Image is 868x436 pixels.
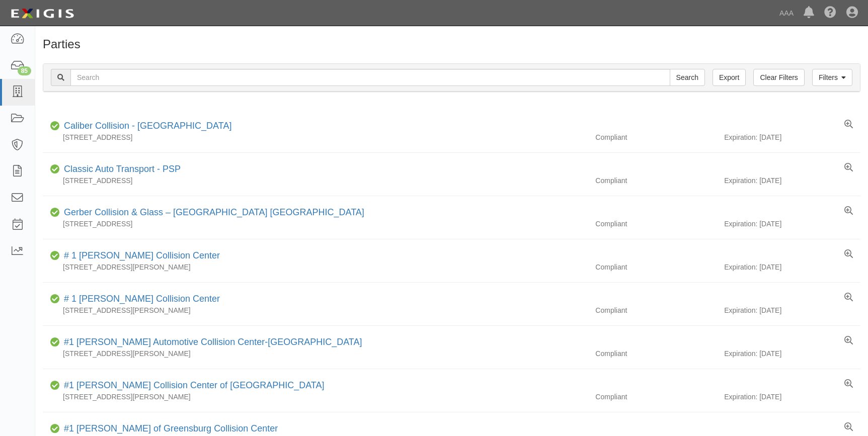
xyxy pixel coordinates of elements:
[588,348,724,359] div: Compliant
[18,66,31,75] div: 85
[70,69,670,86] input: Search
[43,219,588,229] div: [STREET_ADDRESS]
[50,209,60,216] i: Compliant
[64,423,278,433] a: #1 [PERSON_NAME] of Greensburg Collision Center
[844,422,853,432] a: View results summary
[724,219,860,229] div: Expiration: [DATE]
[43,262,588,272] div: [STREET_ADDRESS][PERSON_NAME]
[588,132,724,142] div: Compliant
[713,69,746,86] a: Export
[724,262,860,272] div: Expiration: [DATE]
[588,219,724,229] div: Compliant
[50,252,60,259] i: Compliant
[824,7,836,19] i: Help Center - Complianz
[60,379,325,392] div: #1 Cochran Collision Center of Greensburg
[64,121,231,131] a: Caliber Collision - [GEOGRAPHIC_DATA]
[724,305,860,315] div: Expiration: [DATE]
[588,305,724,315] div: Compliant
[43,38,860,51] h1: Parties
[724,392,860,402] div: Expiration: [DATE]
[64,294,220,304] a: # 1 [PERSON_NAME] Collision Center
[60,120,231,133] div: Caliber Collision - Gainesville
[50,425,60,432] i: Compliant
[670,69,705,86] input: Search
[60,336,362,349] div: #1 Cochran Automotive Collision Center-Monroeville
[64,337,362,347] a: #1 [PERSON_NAME] Automotive Collision Center-[GEOGRAPHIC_DATA]
[844,163,853,173] a: View results summary
[64,207,364,217] a: Gerber Collision & Glass – [GEOGRAPHIC_DATA] [GEOGRAPHIC_DATA]
[844,206,853,216] a: View results summary
[60,293,220,306] div: # 1 Cochran Collision Center
[8,5,77,23] img: logo-5460c22ac91f19d4615b14bd174203de0afe785f0fc80cf4dbbc73dc1793850b.png
[844,379,853,389] a: View results summary
[50,382,60,389] i: Compliant
[50,296,60,303] i: Compliant
[724,132,860,142] div: Expiration: [DATE]
[844,336,853,346] a: View results summary
[588,176,724,186] div: Compliant
[60,206,364,219] div: Gerber Collision & Glass – Houston Brighton
[844,120,853,130] a: View results summary
[724,348,860,359] div: Expiration: [DATE]
[50,339,60,346] i: Compliant
[43,305,588,315] div: [STREET_ADDRESS][PERSON_NAME]
[64,380,325,390] a: #1 [PERSON_NAME] Collision Center of [GEOGRAPHIC_DATA]
[43,132,588,142] div: [STREET_ADDRESS]
[50,123,60,130] i: Compliant
[60,422,278,435] div: #1 Cochran of Greensburg Collision Center
[812,69,852,86] a: Filters
[43,348,588,359] div: [STREET_ADDRESS][PERSON_NAME]
[588,262,724,272] div: Compliant
[64,164,181,174] a: Classic Auto Transport - PSP
[64,250,220,260] a: # 1 [PERSON_NAME] Collision Center
[43,176,588,186] div: [STREET_ADDRESS]
[724,176,860,186] div: Expiration: [DATE]
[43,392,588,402] div: [STREET_ADDRESS][PERSON_NAME]
[844,249,853,259] a: View results summary
[844,293,853,303] a: View results summary
[60,249,220,263] div: # 1 Cochran Collision Center
[753,69,804,86] a: Clear Filters
[774,3,799,23] a: AAA
[588,392,724,402] div: Compliant
[50,166,60,173] i: Compliant
[60,163,181,176] div: Classic Auto Transport - PSP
